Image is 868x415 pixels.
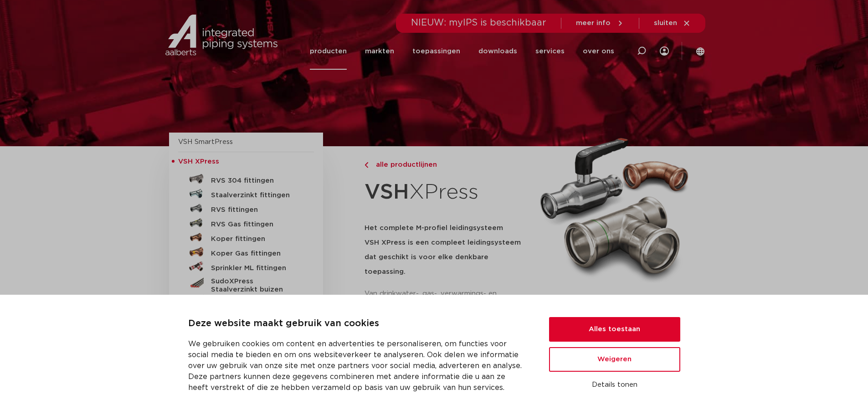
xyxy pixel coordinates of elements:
a: VSH SmartPress [178,138,233,145]
button: Details tonen [549,377,680,393]
span: VSH XPress [178,158,219,165]
a: toepassingen [412,33,460,70]
span: NIEUW: myIPS is beschikbaar [411,18,546,27]
a: markten [365,33,394,70]
h5: Sprinkler ML fittingen [211,264,301,272]
h5: Koper fittingen [211,235,301,243]
span: sluiten [654,20,677,26]
a: RVS 304 fittingen [178,172,314,186]
a: Staalverzinkt fittingen [178,186,314,201]
span: alle productlijnen [370,161,437,168]
div: my IPS [660,33,669,70]
button: Alles toestaan [549,317,680,342]
h5: Het complete M-profiel leidingsysteem VSH XPress is een compleet leidingsysteem dat geschikt is v... [365,221,529,279]
nav: Menu [310,33,614,70]
a: downloads [478,33,517,70]
h1: XPress [365,175,529,210]
strong: VSH [365,182,409,203]
a: over ons [583,33,614,70]
a: Koper Gas fittingen [178,245,314,259]
a: SudoXPress RVS buizen [178,294,314,308]
img: chevron-right.svg [365,162,368,168]
h5: RVS fittingen [211,206,301,214]
h5: RVS 304 fittingen [211,177,301,185]
a: services [535,33,565,70]
h5: Koper Gas fittingen [211,250,301,258]
a: Koper fittingen [178,230,314,245]
p: We gebruiken cookies om content en advertenties te personaliseren, om functies voor social media ... [188,338,527,393]
button: Weigeren [549,347,680,372]
h5: Staalverzinkt fittingen [211,191,301,200]
a: SudoXPress Staalverzinkt buizen [178,274,314,294]
a: alle productlijnen [365,159,529,170]
p: Van drinkwater-, gas-, verwarmings- en solarinstallaties tot sprinklersystemen. Het assortiment b... [365,287,529,330]
a: meer info [576,19,624,27]
a: sluiten [654,19,691,27]
a: Sprinkler ML fittingen [178,259,314,274]
a: RVS fittingen [178,201,314,215]
a: RVS Gas fittingen [178,215,314,230]
span: meer info [576,20,611,26]
p: Deze website maakt gebruik van cookies [188,317,527,331]
a: producten [310,33,347,70]
h5: RVS Gas fittingen [211,220,301,229]
h5: SudoXPress Staalverzinkt buizen [211,277,301,294]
